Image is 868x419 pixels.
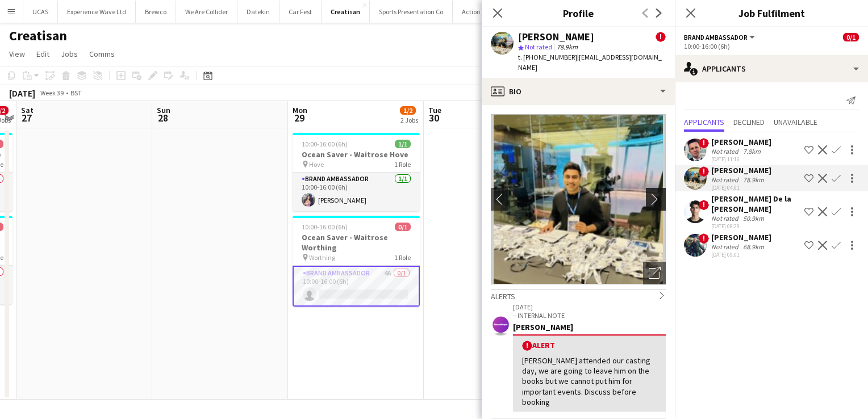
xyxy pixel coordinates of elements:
[70,89,82,97] div: BST
[400,106,416,115] span: 1/2
[155,111,170,124] span: 28
[711,194,800,214] div: [PERSON_NAME] De la [PERSON_NAME]
[554,43,580,51] span: 78.9km
[675,55,868,82] div: Applicants
[293,105,307,115] span: Mon
[513,303,666,311] p: [DATE]
[427,111,441,124] span: 30
[684,118,724,126] span: Applicants
[322,1,370,23] button: Creatisan
[741,242,766,251] div: 68.9km
[711,232,771,242] div: [PERSON_NAME]
[293,266,420,307] app-card-role: Brand Ambassador4A0/110:00-16:00 (6h)
[741,214,766,223] div: 50.9km
[675,6,868,20] h3: Job Fulfilment
[643,262,666,284] div: Open photos pop-in
[711,223,800,230] div: [DATE] 08:29
[400,116,418,124] div: 2 Jobs
[85,47,119,61] a: Comms
[513,311,666,320] p: – INTERNAL NOTE
[741,175,766,184] div: 78.9km
[394,253,411,262] span: 1 Role
[5,47,30,61] a: View
[291,111,307,124] span: 29
[453,1,521,23] button: Action Challenge
[37,89,66,97] span: Week 39
[279,1,322,23] button: Car Fest
[370,1,453,23] button: Sports Presentation Co
[684,42,859,51] div: 10:00-16:00 (6h)
[711,147,741,156] div: Not rated
[302,140,348,148] span: 10:00-16:00 (6h)
[522,341,532,351] span: !
[395,140,411,148] span: 1/1
[711,156,771,163] div: [DATE] 11:16
[9,49,25,59] span: View
[302,223,348,231] span: 10:00-16:00 (6h)
[699,200,709,210] span: !
[518,32,594,42] div: [PERSON_NAME]
[525,43,552,51] span: Not rated
[36,49,49,59] span: Edit
[711,242,741,251] div: Not rated
[699,138,709,148] span: !
[293,216,420,307] app-job-card: 10:00-16:00 (6h)0/1Ocean Saver - Waitrose Worthing Worthing1 RoleBrand Ambassador4A0/110:00-16:00...
[293,173,420,211] app-card-role: Brand Ambassador1/110:00-16:00 (6h)[PERSON_NAME]
[89,49,115,59] span: Comms
[699,166,709,177] span: !
[9,27,67,44] h1: Creatisan
[482,78,675,105] div: Bio
[293,133,420,211] app-job-card: 10:00-16:00 (6h)1/1Ocean Saver - Waitrose Hove Hove1 RoleBrand Ambassador1/110:00-16:00 (6h)[PERS...
[61,49,78,59] span: Jobs
[491,289,666,301] div: Alerts
[176,1,237,23] button: We Are Collider
[518,53,577,61] span: t. [PHONE_NUMBER]
[522,355,657,407] div: [PERSON_NAME] attended our casting day, we are going to leave him on the books but we cannot put ...
[9,87,35,99] div: [DATE]
[518,53,662,72] span: | [EMAIL_ADDRESS][DOMAIN_NAME]
[23,1,58,23] button: UCAS
[699,233,709,244] span: !
[491,114,666,284] img: Crew avatar or photo
[157,105,170,115] span: Sun
[513,322,666,332] div: [PERSON_NAME]
[428,105,441,115] span: Tue
[774,118,817,126] span: Unavailable
[684,33,748,41] span: Brand Ambassador
[309,253,335,262] span: Worthing
[293,149,420,160] h3: Ocean Saver - Waitrose Hove
[56,47,82,61] a: Jobs
[482,6,675,20] h3: Profile
[293,232,420,253] h3: Ocean Saver - Waitrose Worthing
[711,184,771,191] div: [DATE] 04:01
[733,118,765,126] span: Declined
[656,32,666,42] span: !
[136,1,176,23] button: Brewco
[711,165,771,175] div: [PERSON_NAME]
[711,137,771,147] div: [PERSON_NAME]
[843,33,859,41] span: 0/1
[21,105,34,115] span: Sat
[741,147,763,156] div: 7.8km
[394,160,411,169] span: 1 Role
[395,223,411,231] span: 0/1
[237,1,279,23] button: Datekin
[19,111,34,124] span: 27
[32,47,54,61] a: Edit
[711,251,771,258] div: [DATE] 09:01
[711,214,741,223] div: Not rated
[58,1,136,23] button: Experience Wave Ltd
[684,33,757,41] button: Brand Ambassador
[711,175,741,184] div: Not rated
[309,160,324,169] span: Hove
[522,340,657,351] div: Alert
